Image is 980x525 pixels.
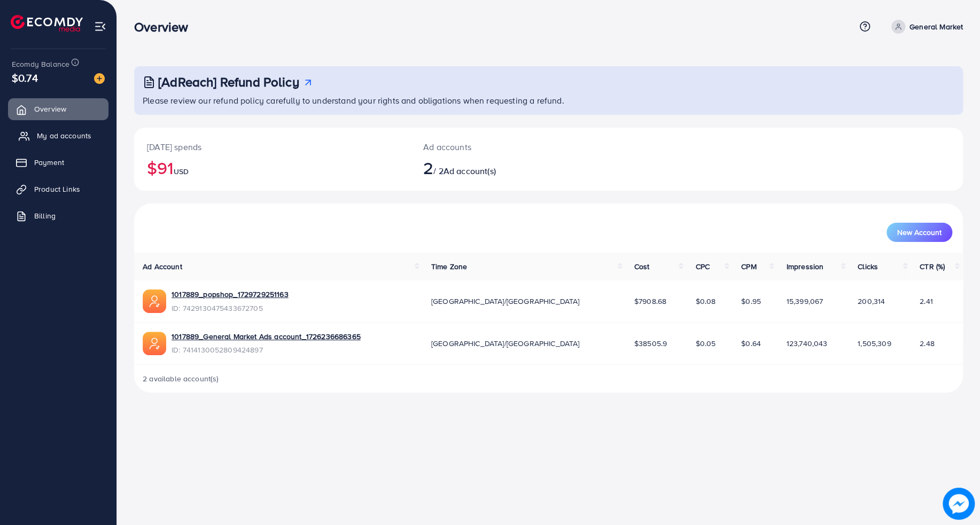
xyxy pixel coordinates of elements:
[173,166,188,177] span: USD
[897,229,942,236] span: New Account
[634,338,667,349] span: $38505.9
[8,125,108,146] a: My ad accounts
[431,338,580,349] span: [GEOGRAPHIC_DATA]/[GEOGRAPHIC_DATA]
[786,261,823,272] span: Impression
[147,158,398,178] h2: $91
[423,155,433,180] span: 2
[134,19,197,35] h3: Overview
[741,338,761,349] span: $0.64
[695,296,715,307] span: $0.08
[786,338,827,349] span: 123,740,043
[786,296,823,307] span: 15,399,067
[34,184,80,194] span: Product Links
[12,70,38,85] span: $0.74
[431,261,467,272] span: Time Zone
[12,59,69,69] span: Ecomdy Balance
[423,158,605,178] h2: / 2
[886,223,952,242] button: New Account
[909,20,963,33] p: General Market
[34,210,56,221] span: Billing
[858,338,891,349] span: 1,505,309
[423,140,605,153] p: Ad accounts
[143,94,956,107] p: Please review our refund policy carefully to understand your rights and obligations when requesti...
[695,261,709,272] span: CPC
[143,332,166,355] img: ic-ads-acc.e4c84228.svg
[172,344,361,355] span: ID: 7414130052809424897
[94,73,105,84] img: image
[634,296,666,307] span: $7908.68
[143,261,182,272] span: Ad Account
[920,338,935,349] span: 2.48
[158,74,299,90] h3: [AdReach] Refund Policy
[11,15,83,32] img: logo
[695,338,715,349] span: $0.05
[444,165,496,177] span: Ad account(s)
[143,373,219,384] span: 2 available account(s)
[8,178,108,200] a: Product Links
[172,289,289,300] a: 1017889_popshop_1729729251163
[94,20,106,33] img: menu
[143,289,166,313] img: ic-ads-acc.e4c84228.svg
[147,140,398,153] p: [DATE] spends
[34,104,66,114] span: Overview
[920,261,945,272] span: CTR (%)
[172,303,289,314] span: ID: 7429130475433672705
[8,98,108,120] a: Overview
[887,20,963,34] a: General Market
[8,205,108,226] a: Billing
[858,296,885,307] span: 200,314
[172,331,361,342] a: 1017889_General Market Ads account_1726236686365
[741,261,756,272] span: CPM
[741,296,761,307] span: $0.95
[37,130,91,141] span: My ad accounts
[34,157,64,168] span: Payment
[943,488,975,520] img: image
[8,152,108,173] a: Payment
[634,261,650,272] span: Cost
[431,296,580,307] span: [GEOGRAPHIC_DATA]/[GEOGRAPHIC_DATA]
[858,261,878,272] span: Clicks
[920,296,933,307] span: 2.41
